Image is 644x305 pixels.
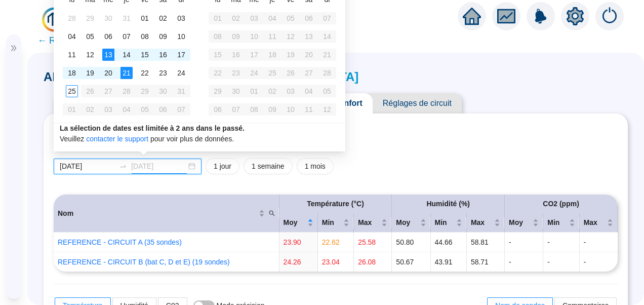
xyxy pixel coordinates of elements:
[81,64,99,82] td: 2025-08-19
[86,135,148,143] a: contacter le support
[227,9,245,27] td: 2025-09-02
[373,93,462,113] span: Réglages de circuit
[37,33,76,48] span: ← Retour
[266,85,278,97] div: 02
[497,7,515,25] span: fund
[99,64,117,82] td: 2025-08-20
[172,27,190,46] td: 2025-08-10
[303,30,315,43] div: 13
[227,46,245,64] td: 2025-09-16
[120,103,133,116] div: 04
[435,217,454,228] span: Min
[209,27,227,46] td: 2025-09-08
[580,233,618,252] td: -
[230,12,242,24] div: 02
[102,103,114,116] div: 03
[227,27,245,46] td: 2025-09-09
[300,27,318,46] td: 2025-09-13
[81,46,99,64] td: 2025-08-12
[102,12,114,24] div: 30
[580,252,618,272] td: -
[99,82,117,100] td: 2025-08-27
[154,100,172,119] td: 2025-09-06
[547,217,567,228] span: Min
[172,64,190,82] td: 2025-08-24
[157,30,169,43] div: 09
[269,210,275,216] span: search
[214,161,231,172] span: 1 jour
[117,64,136,82] td: 2025-08-21
[102,67,114,79] div: 20
[285,49,297,61] div: 19
[358,217,379,228] span: Max
[505,252,543,272] td: -
[467,252,505,272] td: 58.71
[505,213,543,233] th: Moy
[297,158,334,174] button: 1 mois
[300,46,318,64] td: 2025-09-20
[471,217,492,228] span: Max
[131,161,186,172] input: Date de fin
[154,64,172,82] td: 2025-08-23
[60,123,339,144] div: Veuillez pour voir plus de données.
[284,238,301,246] span: 23.90
[136,27,154,46] td: 2025-08-08
[63,100,81,119] td: 2025-09-01
[230,30,242,43] div: 09
[172,82,190,100] td: 2025-08-31
[227,100,245,119] td: 2025-10-07
[102,85,114,97] div: 27
[157,49,169,61] div: 16
[157,67,169,79] div: 23
[120,12,133,24] div: 31
[172,46,190,64] td: 2025-08-17
[321,49,333,61] div: 21
[212,85,224,97] div: 29
[139,30,151,43] div: 08
[99,100,117,119] td: 2025-09-03
[322,217,341,228] span: Min
[230,85,242,97] div: 30
[505,233,543,252] td: -
[321,30,333,43] div: 14
[318,64,336,82] td: 2025-09-28
[209,9,227,27] td: 2025-09-01
[392,252,430,272] td: 50.67
[230,103,242,116] div: 07
[84,85,96,97] div: 26
[154,9,172,27] td: 2025-08-02
[245,9,263,27] td: 2025-09-03
[266,67,278,79] div: 25
[266,12,278,24] div: 04
[84,49,96,61] div: 12
[66,103,78,116] div: 01
[58,208,257,219] span: Nom
[139,12,151,24] div: 01
[322,238,340,246] span: 22.62
[431,233,467,252] td: 44.66
[354,213,392,233] th: Max
[285,103,297,116] div: 10
[175,12,187,24] div: 03
[263,9,281,27] td: 2025-09-04
[467,213,505,233] th: Max
[279,195,392,213] th: Température (°C)
[285,85,297,97] div: 03
[120,30,133,43] div: 07
[266,103,278,116] div: 09
[396,217,418,228] span: Moy
[63,82,81,100] td: 2025-08-25
[119,162,127,170] span: swap-right
[63,9,81,27] td: 2025-07-28
[175,49,187,61] div: 17
[248,12,260,24] div: 03
[81,27,99,46] td: 2025-08-05
[281,27,300,46] td: 2025-09-12
[543,233,579,252] td: -
[505,195,618,213] th: CO2 (ppm)
[285,30,297,43] div: 12
[248,49,260,61] div: 17
[136,9,154,27] td: 2025-08-01
[281,64,300,82] td: 2025-09-26
[263,27,281,46] td: 2025-09-11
